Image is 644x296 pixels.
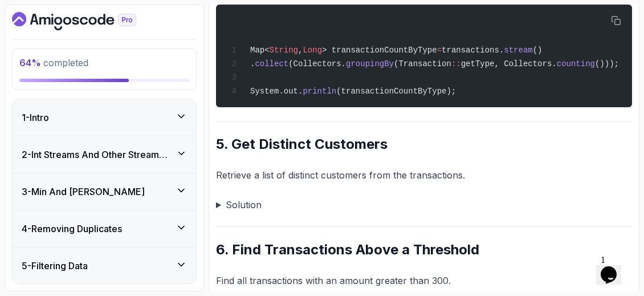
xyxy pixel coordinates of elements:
[22,259,88,273] h3: 5 - Filtering Data
[22,148,176,161] h3: 2 - Int Streams And Other Stream Types
[216,197,632,213] summary: Solution
[13,210,196,247] button: 4-Removing Duplicates
[216,241,632,259] h2: 6. Find Transactions Above a Threshold
[19,57,88,68] span: completed
[461,59,557,68] span: getType, Collectors.
[394,59,451,68] span: (Transaction
[336,87,456,96] span: (transactionCountByType);
[533,46,543,55] span: ()
[298,46,303,55] span: ,
[303,87,336,96] span: println
[216,273,632,289] p: Find all transactions with an amount greater than 300.
[13,136,196,173] button: 2-Int Streams And Other Stream Types
[346,59,394,68] span: groupingBy
[13,99,196,136] button: 1-Intro
[22,111,49,124] h3: 1 - Intro
[216,167,632,183] p: Retrieve a list of distinct customers from the transactions.
[255,59,288,68] span: collect
[437,46,442,55] span: =
[250,59,255,68] span: .
[19,57,41,68] span: 64 %
[595,59,619,68] span: ()));
[303,46,322,55] span: Long
[216,135,632,153] h2: 5. Get Distinct Customers
[250,87,303,96] span: System.out.
[12,12,162,30] a: Dashboard
[451,59,461,68] span: ::
[504,46,532,55] span: stream
[13,173,196,210] button: 3-Min And [PERSON_NAME]
[250,46,270,55] span: Map<
[557,59,595,68] span: counting
[442,46,504,55] span: transactions.
[270,46,298,55] span: String
[322,46,437,55] span: > transactionCountByType
[596,250,633,285] iframe: chat widget
[13,248,196,284] button: 5-Filtering Data
[22,222,122,236] h3: 4 - Removing Duplicates
[288,59,346,68] span: (Collectors.
[22,185,145,198] h3: 3 - Min And [PERSON_NAME]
